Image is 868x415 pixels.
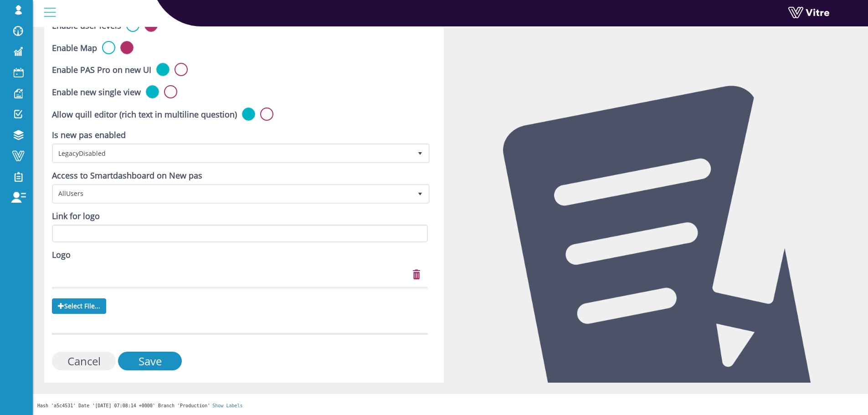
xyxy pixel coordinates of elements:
[53,145,412,161] span: LegacyDisabled
[52,64,151,76] label: Enable PAS Pro on new UI
[52,129,126,141] label: Is new pas enabled
[412,145,428,161] span: select
[52,298,106,314] span: Select File...
[412,185,428,202] span: select
[52,87,141,98] label: Enable new single view
[53,185,412,202] span: AllUsers
[212,403,242,408] a: Show Labels
[52,109,237,121] label: Allow quill editor (rich text in multiline question)
[52,42,97,54] label: Enable Map
[52,210,100,222] label: Link for logo
[118,352,182,370] input: Save
[52,352,116,370] input: Cancel
[37,403,210,408] span: Hash 'a5c4531' Date '[DATE] 07:08:14 +0000' Branch 'Production'
[52,249,71,261] label: Logo
[52,170,202,182] label: Access to Smartdashboard on New pas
